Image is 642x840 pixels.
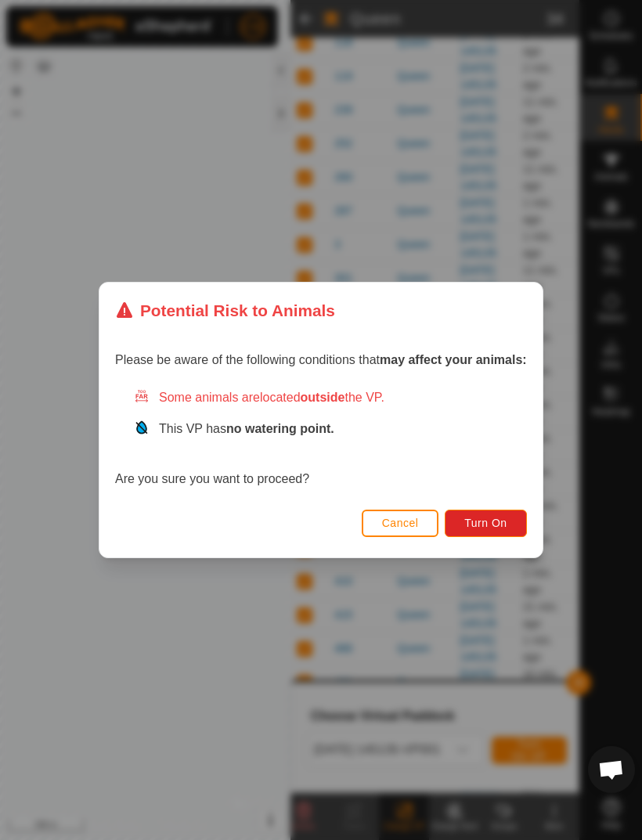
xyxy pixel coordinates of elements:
button: Turn On [445,510,527,537]
strong: outside [301,391,345,404]
strong: may affect your animals: [380,353,527,366]
div: Some animals are [134,388,527,407]
button: Cancel [362,510,439,537]
div: Potential Risk to Animals [115,298,335,323]
span: located the VP. [260,391,384,404]
span: Turn On [465,517,507,529]
div: Are you sure you want to proceed? [115,388,527,488]
span: Cancel [382,517,419,529]
span: Please be aware of the following conditions that [115,353,527,366]
div: Open chat [588,746,635,793]
span: This VP has [159,422,334,435]
strong: no watering point. [226,422,334,435]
